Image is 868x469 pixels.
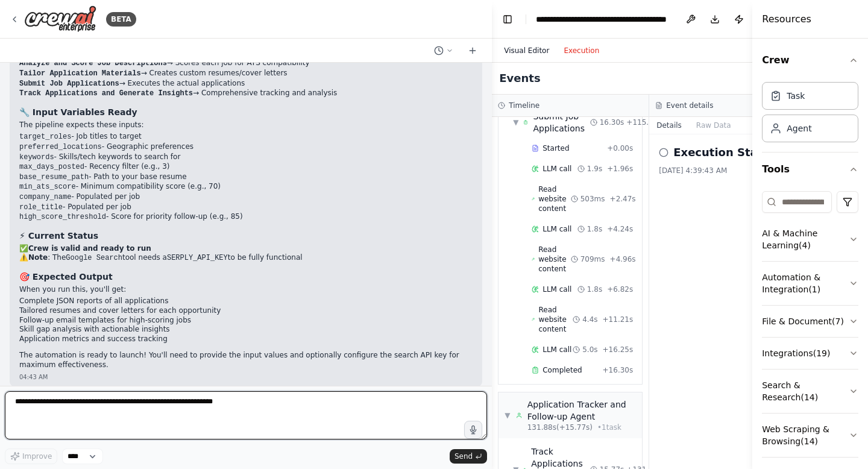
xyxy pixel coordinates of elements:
p: ✅ ⚠️ : The tool needs a to be fully functional [19,244,473,263]
li: Skill gap analysis with actionable insights [19,325,473,335]
li: - Recency filter (e.g., 3) [19,162,473,172]
code: SERPLY_API_KEY [167,254,228,262]
li: Application metrics and success tracking [19,335,473,344]
li: Complete JSON reports of all applications [19,297,473,306]
button: Crew [762,43,858,77]
p: The pipeline expects these inputs: [19,121,473,130]
code: Tailor Application Materials [19,69,141,78]
button: Search & Research(14) [762,370,858,413]
span: Improve [22,452,52,461]
button: Click to speak your automation idea [464,421,482,439]
h2: Execution Started [673,144,783,161]
code: Track Applications and Generate Insights [19,89,193,98]
button: File & Document(7) [762,306,858,337]
h3: Event details [666,101,713,110]
strong: Note [28,253,48,262]
strong: ⚡ Current Status [19,231,98,241]
button: Raw Data [689,117,738,134]
li: → Creates custom resumes/cover letters [19,69,473,79]
li: - Path to your base resume [19,172,473,183]
span: Send [454,452,473,461]
div: Task [787,90,805,102]
div: Tools [762,186,858,467]
button: Web Scraping & Browsing(14) [762,414,858,457]
span: Read website content [538,305,573,334]
span: LLM call [542,164,571,174]
span: LLM call [542,285,571,294]
code: target_roles [19,133,71,141]
code: high_score_threshold [19,213,106,221]
li: Follow-up email templates for high-scoring jobs [19,316,473,326]
code: preferred_locations [19,143,102,151]
span: + 11.21s [603,315,634,324]
img: Logo [24,5,96,33]
p: When you run this, you'll get: [19,285,473,295]
div: 04:43 AM [19,373,473,382]
span: 4.4s [582,315,597,324]
nav: breadcrumb [536,13,671,25]
button: Start a new chat [463,43,482,58]
button: Switch to previous chat [429,43,458,58]
div: BETA [106,12,136,27]
span: 1.8s [587,224,602,234]
button: Hide left sidebar [499,11,516,28]
code: Submit Job Applications [19,80,119,88]
span: 131.88s (+15.77s) [527,423,593,432]
p: The automation is ready to launch! You'll need to provide the input values and optionally configu... [19,351,473,370]
span: + 0.00s [607,143,633,153]
code: company_name [19,193,71,201]
li: - Geographic preferences [19,142,473,153]
span: 709ms [580,254,605,264]
div: [DATE] 4:39:43 AM [659,166,797,175]
button: Integrations(19) [762,338,858,369]
li: - Score for priority follow-up (e.g., 85) [19,212,473,222]
button: Improve [5,449,57,464]
span: + 1.96s [607,164,633,174]
button: Details [649,117,689,134]
li: → Comprehensive tracking and analysis [19,89,473,99]
li: Tailored resumes and cover letters for each opportunity [19,306,473,316]
div: Submit Job Applications [533,110,590,134]
span: 1.9s [587,164,602,174]
code: role_title [19,203,63,212]
span: + 6.82s [607,285,633,294]
h2: Events [499,70,540,87]
span: ▼ [513,118,518,127]
li: - Populated per job [19,192,473,203]
div: Crew [762,77,858,152]
button: Send [450,449,487,464]
li: → Scores each job for ATS compatibility [19,58,473,69]
h3: Timeline [509,101,539,110]
code: keywords [19,153,54,162]
code: Analyze and Score Job Descriptions [19,59,167,68]
span: 1.8s [587,285,602,294]
li: - Skills/tech keywords to search for [19,153,473,163]
span: + 4.24s [607,224,633,234]
span: LLM call [542,224,571,234]
strong: 🔧 Input Variables Ready [19,107,137,117]
code: Google Search [66,254,122,262]
li: → Executes the actual applications [19,79,473,89]
code: base_resume_path [19,173,89,181]
div: Agent [787,122,811,134]
span: 16.30s [600,118,624,127]
span: 5.0s [582,345,597,354]
span: Started [542,143,569,153]
span: + 115.58s [626,118,661,127]
span: ▼ [505,411,510,420]
button: Execution [556,43,606,58]
span: • 1 task [597,423,621,432]
button: Tools [762,153,858,186]
button: Automation & Integration(1) [762,262,858,305]
div: Application Tracker and Follow-up Agent [527,398,636,423]
button: Visual Editor [497,43,556,58]
span: Read website content [538,184,571,213]
code: min_ats_score [19,183,76,191]
span: Completed [542,365,582,375]
strong: Crew is valid and ready to run [28,244,151,253]
li: - Minimum compatibility score (e.g., 70) [19,182,473,192]
code: max_days_posted [19,163,84,171]
li: - Populated per job [19,203,473,213]
button: AI & Machine Learning(4) [762,218,858,261]
span: + 4.96s [610,254,636,264]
